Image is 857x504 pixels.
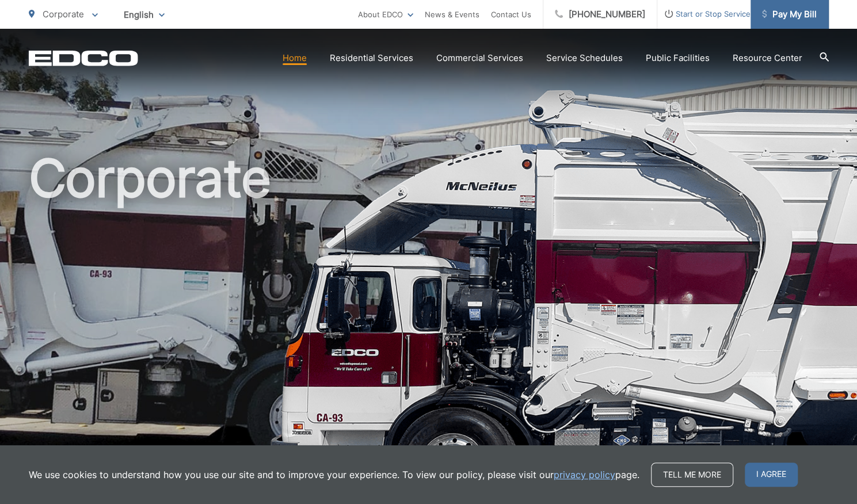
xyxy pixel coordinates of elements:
a: News & Events [425,7,479,21]
span: Corporate [43,9,84,20]
a: Public Facilities [646,51,710,65]
a: Contact Us [491,7,531,21]
p: We use cookies to understand how you use our site and to improve your experience. To view our pol... [29,468,639,482]
a: Tell me more [651,463,733,487]
a: Service Schedules [546,51,623,65]
span: I agree [745,463,798,487]
span: Pay My Bill [762,7,817,21]
span: English [115,5,173,25]
a: Resource Center [733,51,802,65]
a: About EDCO [358,7,413,21]
a: Commercial Services [436,51,523,65]
a: EDCD logo. Return to the homepage. [29,50,138,66]
a: Home [283,51,307,65]
a: privacy policy [554,468,615,482]
a: Residential Services [330,51,413,65]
